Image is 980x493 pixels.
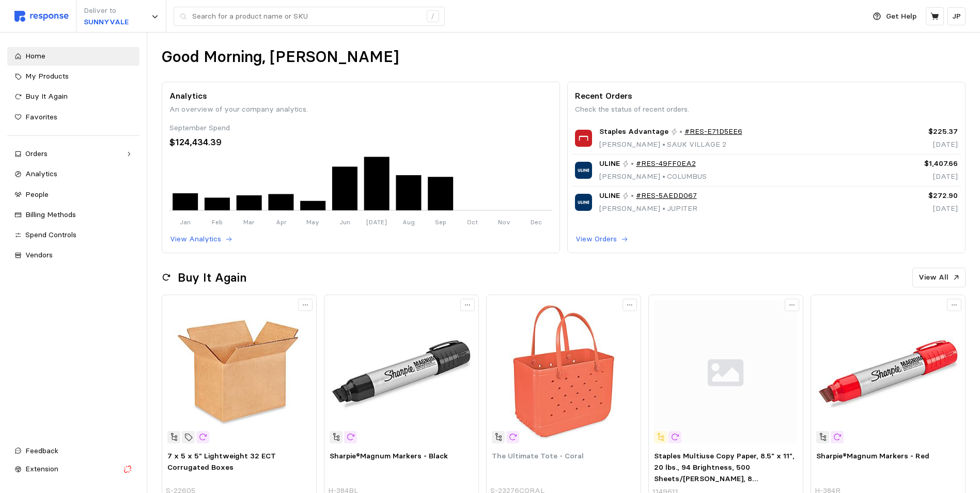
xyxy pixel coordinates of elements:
button: View Analytics [169,233,233,245]
a: Buy It Again [7,87,139,106]
p: $225.37 [867,126,958,137]
span: • [660,140,667,149]
img: H-384R [816,300,959,443]
img: svg%3e [654,300,797,443]
p: Analytics [169,89,552,102]
tspan: Apr [275,218,286,226]
span: • [660,172,667,181]
p: • [631,190,634,202]
span: Staples Advantage [599,126,668,137]
p: Check the status of recent orders. [575,104,958,115]
a: People [7,186,139,204]
a: Home [7,47,139,66]
p: [DATE] [867,203,958,214]
a: Billing Methods [7,206,139,224]
img: ULINE [575,162,592,179]
input: Search for a product name or SKU [192,7,421,26]
span: Analytics [25,169,57,178]
tspan: Oct [467,218,478,226]
span: My Products [25,71,69,81]
button: Feedback [7,442,139,460]
span: Vendors [25,250,53,259]
a: #RES-49FF0EA2 [636,158,696,170]
img: S-23276CORAL [492,300,635,443]
tspan: Sep [434,218,446,226]
button: JP [947,7,966,25]
a: #RES-E71D5EE6 [685,126,742,137]
div: Orders [25,148,121,160]
h2: Buy It Again [178,270,246,286]
tspan: Feb [212,218,223,226]
p: [PERSON_NAME] JUPITER [599,203,697,214]
p: $272.90 [867,190,958,202]
span: ULINE [599,190,620,202]
a: My Products [7,67,139,86]
div: September Spend [169,122,552,134]
span: People [25,190,49,199]
p: View All [919,272,948,283]
span: Spend Controls [25,230,76,239]
p: View Analytics [170,234,221,245]
h1: Good Morning, [PERSON_NAME] [162,47,399,67]
p: $1,407.66 [867,158,958,170]
span: The Ultimate Tote - Coral [492,451,584,460]
a: Favorites [7,108,139,127]
span: 7 x 5 x 5" Lightweight 32 ECT Corrugated Boxes [167,451,276,472]
tspan: Nov [498,218,510,226]
img: ULINE [575,194,592,211]
a: Orders [7,145,139,163]
p: Get Help [886,11,916,22]
p: SUNNYVALE [84,17,129,28]
div: / [427,10,439,23]
span: • [660,204,667,213]
tspan: [DATE] [366,218,387,226]
a: Analytics [7,165,139,183]
span: Extension [25,464,58,473]
button: View Orders [575,233,629,245]
p: [PERSON_NAME] COLUMBUS [599,171,707,182]
span: ULINE [599,158,620,170]
img: Staples Advantage [575,130,592,147]
p: • [679,126,682,137]
button: Extension [7,460,139,479]
span: Buy It Again [25,91,68,101]
p: View Orders [575,234,617,245]
tspan: Mar [243,218,255,226]
p: [DATE] [867,171,958,182]
span: Sharpie®Magnum Markers - Red [816,451,929,460]
span: Sharpie®Magnum Markers - Black [330,451,448,460]
tspan: May [306,218,319,226]
img: S-22605 [167,300,310,443]
button: Get Help [867,7,923,26]
p: Recent Orders [575,89,958,102]
button: View All [912,268,966,287]
tspan: Jun [339,218,350,226]
p: [PERSON_NAME] SAUK VILLAGE 2 [599,139,742,150]
span: Favorites [25,112,57,121]
div: $124,434.39 [169,135,552,149]
img: H-384BL [330,300,473,443]
a: #RES-5AEDD067 [636,190,697,202]
tspan: Dec [531,218,542,226]
p: Deliver to [84,5,129,17]
a: Vendors [7,246,139,265]
p: An overview of your company analytics. [169,104,552,115]
p: [DATE] [867,139,958,150]
a: Spend Controls [7,226,139,244]
span: Billing Methods [25,210,76,219]
p: • [631,158,634,170]
img: svg%3e [14,11,69,22]
tspan: Aug [402,218,415,226]
span: Feedback [25,446,58,455]
span: Home [25,51,45,60]
p: JP [952,11,961,22]
tspan: Jan [180,218,191,226]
